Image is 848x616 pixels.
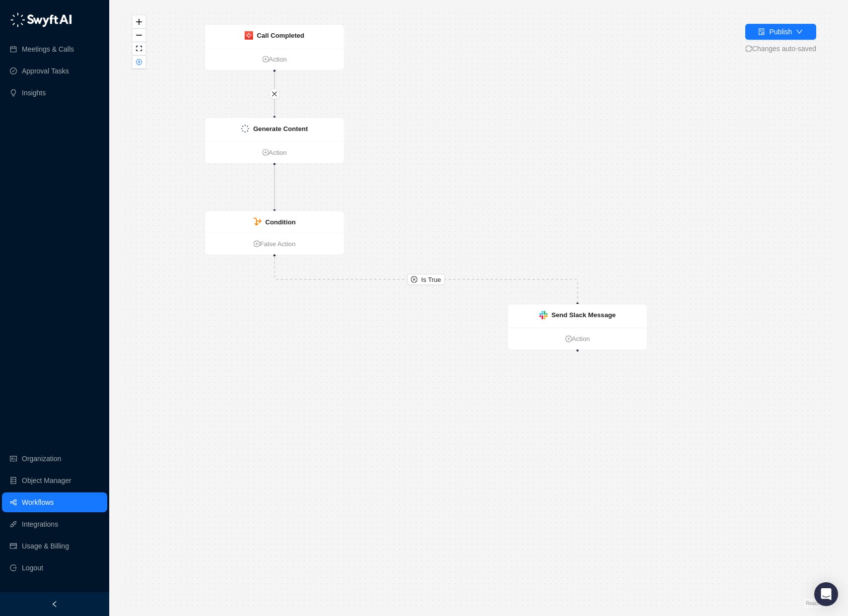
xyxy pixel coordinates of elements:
div: Send Slack Messageplus-circleAction [507,304,647,350]
button: fit view [133,42,145,56]
div: Generate Contentplus-circleAction [205,118,345,164]
span: logout [10,564,17,571]
strong: Generate Content [253,125,308,133]
a: React Flow attribution [806,601,831,606]
span: plus-circle [253,240,260,247]
a: Insights [22,83,46,103]
span: Is True [421,274,441,285]
a: Action [205,147,344,158]
span: Changes auto-saved [745,43,816,54]
g: Edge from 7b822fb0-7184-013e-26ea-4efe67ba4d1e to 0a3dd3e0-79f0-013e-5cda-02b1cd453a83 [275,257,577,302]
strong: Condition [265,218,295,225]
a: Usage & Billing [22,536,69,556]
a: Meetings & Calls [22,39,74,59]
span: Logout [22,558,43,578]
img: logo-small-inverted-DW8HDUn_.png [241,125,249,133]
span: left [51,601,58,608]
a: Integrations [22,514,58,534]
button: Publish [745,24,816,40]
button: zoom in [133,15,145,29]
span: down [796,28,803,35]
img: logo-05li4sbe.png [10,12,72,27]
img: slack-Cn3INd-T.png [539,311,548,319]
img: avoma-Ch2FgYIh.png [245,31,253,40]
button: zoom out [133,29,145,42]
strong: Send Slack Message [552,311,616,319]
div: Call Completedplus-circleAction [205,24,345,70]
a: Action [205,54,344,65]
div: Conditionplus-circleFalse Action [205,210,345,255]
a: Organization [22,449,61,469]
strong: Call Completed [257,32,304,39]
span: sync [745,45,752,52]
span: close-circle [136,59,142,65]
span: plus-circle [262,149,269,155]
a: Approval Tasks [22,61,69,81]
a: Object Manager [22,471,71,490]
a: Workflows [22,492,54,512]
span: plus-circle [262,56,269,62]
button: close-circle [133,56,145,69]
span: plus-circle [565,336,571,342]
span: close [271,91,278,97]
a: Action [508,334,647,344]
a: False Action [205,239,344,249]
span: close-circle [411,276,418,282]
button: Is True [407,274,445,285]
div: Open Intercom Messenger [814,582,838,606]
div: Publish [769,26,792,37]
span: file-done [758,28,765,35]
